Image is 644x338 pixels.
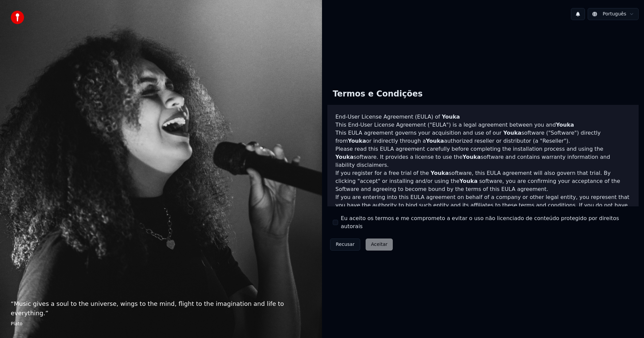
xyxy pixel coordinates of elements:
[335,193,631,225] p: If you are entering into this EULA agreement on behalf of a company or other legal entity, you re...
[11,299,311,318] p: “ Music gives a soul to the universe, wings to the mind, flight to the imagination and life to ev...
[335,121,631,129] p: This End-User License Agreement ("EULA") is a legal agreement between you and
[503,130,521,136] span: Youka
[11,11,24,24] img: youka
[327,83,428,105] div: Termos e Condições
[348,138,366,144] span: Youka
[426,138,444,144] span: Youka
[442,114,460,120] span: Youka
[335,154,354,160] span: Youka
[335,113,631,121] h3: End-User License Agreement (EULA) of
[335,129,631,145] p: This EULA agreement governs your acquisition and use of our software ("Software") directly from o...
[330,239,360,251] button: Recusar
[335,169,631,193] p: If you register for a free trial of the software, this EULA agreement will also govern that trial...
[11,321,311,327] footer: Plato
[460,178,478,184] span: Youka
[335,145,631,169] p: Please read this EULA agreement carefully before completing the installation process and using th...
[463,154,481,160] span: Youka
[556,122,574,128] span: Youka
[431,170,449,176] span: Youka
[341,214,633,230] label: Eu aceito os termos e me comprometo a evitar o uso não licenciado de conteúdo protegido por direi...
